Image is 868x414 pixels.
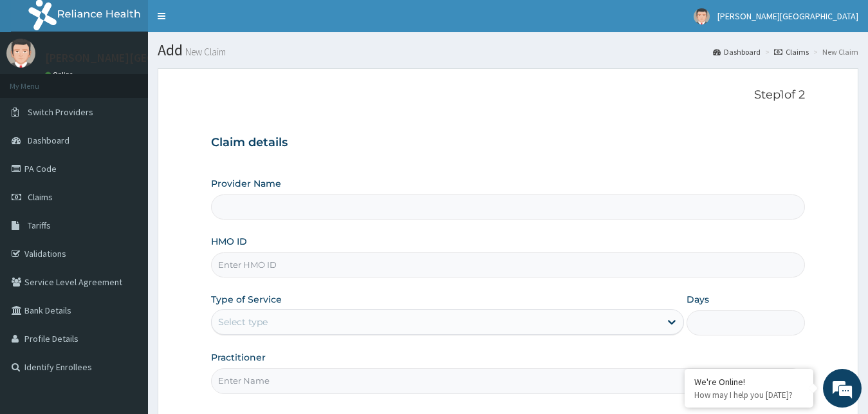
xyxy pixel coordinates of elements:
[211,88,806,102] p: Step 1 of 2
[6,39,35,68] img: User Image
[183,47,226,57] small: New Claim
[28,220,51,231] span: Tariffs
[211,351,266,364] label: Practitioner
[774,46,809,57] a: Claims
[28,191,53,203] span: Claims
[218,315,268,328] div: Select type
[211,252,806,278] input: Enter HMO ID
[687,293,709,306] label: Days
[694,390,804,400] p: How may I help you today?
[694,376,804,388] div: We're Online!
[45,70,76,79] a: Online
[211,136,806,150] h3: Claim details
[28,106,93,118] span: Switch Providers
[28,135,69,146] span: Dashboard
[45,52,235,64] p: [PERSON_NAME][GEOGRAPHIC_DATA]
[717,10,858,22] span: [PERSON_NAME][GEOGRAPHIC_DATA]
[810,46,858,57] li: New Claim
[211,368,806,393] input: Enter Name
[211,235,247,248] label: HMO ID
[694,8,710,24] img: User Image
[211,177,281,190] label: Provider Name
[713,46,761,57] a: Dashboard
[211,293,282,306] label: Type of Service
[158,42,858,59] h1: Add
